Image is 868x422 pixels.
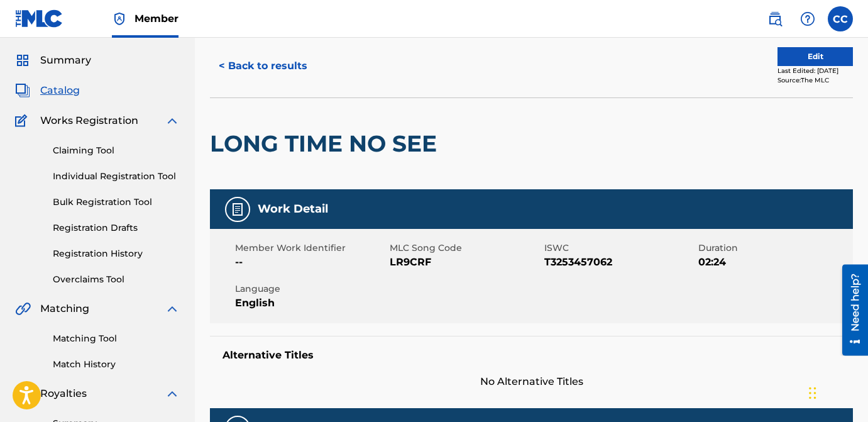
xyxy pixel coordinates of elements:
[165,301,180,316] img: expand
[809,374,816,412] div: Drag
[40,301,89,316] span: Matching
[800,11,815,26] img: help
[795,6,820,31] div: Help
[390,242,541,255] span: MLC Song Code
[235,242,387,255] span: Member Work Identifier
[53,221,180,235] a: Registration Drafts
[258,202,328,216] h5: Work Detail
[112,11,127,26] img: Top Rightsholder
[53,358,180,371] a: Match History
[390,255,541,270] span: LR9CRF
[40,83,80,98] span: Catalog
[777,66,853,75] div: Last Edited: [DATE]
[235,296,387,311] span: English
[165,386,180,401] img: expand
[40,113,138,128] span: Works Registration
[235,255,387,270] span: --
[15,83,30,98] img: Catalog
[833,264,868,355] iframe: Resource Center
[210,50,316,82] button: < Back to results
[53,247,180,260] a: Registration History
[222,349,840,362] h5: Alternative Titles
[15,113,31,128] img: Works Registration
[235,282,387,296] span: Language
[53,170,180,183] a: Individual Registration Tool
[544,242,696,255] span: ISWC
[210,130,443,158] h2: LONG TIME NO SEE
[767,11,783,26] img: search
[698,255,850,270] span: 02:24
[53,273,180,286] a: Overclaims Tool
[40,386,87,401] span: Royalties
[230,202,245,217] img: Work Detail
[762,6,788,31] a: Public Search
[15,9,63,28] img: MLC Logo
[777,75,853,85] div: Source: The MLC
[53,332,180,345] a: Matching Tool
[14,9,31,67] div: Need help?
[544,255,696,270] span: T3253457062
[805,362,868,422] iframe: Chat Widget
[135,11,179,26] span: Member
[40,53,91,68] span: Summary
[210,374,853,389] span: No Alternative Titles
[777,47,853,66] button: Edit
[165,113,180,128] img: expand
[15,301,31,316] img: Matching
[828,6,853,31] div: User Menu
[15,53,91,68] a: SummarySummary
[53,144,180,157] a: Claiming Tool
[15,53,30,68] img: Summary
[15,83,80,98] a: CatalogCatalog
[53,196,180,209] a: Bulk Registration Tool
[698,242,850,255] span: Duration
